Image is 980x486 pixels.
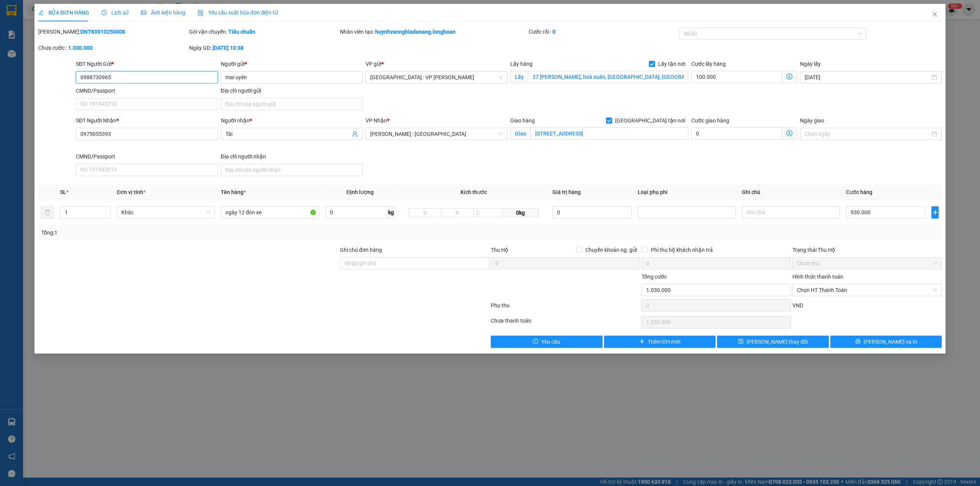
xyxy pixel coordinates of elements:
[648,246,716,254] span: Phí thu hộ khách nhận trả
[792,246,942,254] div: Trạng thái Thu Hộ
[352,131,358,137] span: user-add
[60,189,66,195] span: SL
[221,152,363,161] div: Địa chỉ người nhận
[717,336,829,348] button: save[PERSON_NAME] thay đổi
[387,206,395,219] span: kg
[691,71,782,83] input: Cước lấy hàng
[38,28,188,36] div: [PERSON_NAME]:
[491,336,603,348] button: exclamation-circleYêu cầu
[612,116,688,125] span: [GEOGRAPHIC_DATA] tận nơi
[121,207,210,218] span: Khác
[490,316,641,330] div: Chưa thanh toán
[797,258,937,269] span: Chưa thu
[746,338,808,346] span: [PERSON_NAME] thay đổi
[635,185,739,200] th: Loại phụ phí
[221,116,363,125] div: Người nhận
[510,117,535,124] span: Giao hàng
[189,28,338,36] div: Gói vận chuyển:
[533,339,538,345] span: exclamation-circle
[739,185,843,200] th: Ghi chú
[510,71,528,83] span: Lấy
[101,10,107,15] span: clock-circle
[846,189,872,195] span: Cước hàng
[38,10,89,16] span: SỬA ĐƠN HÀNG
[800,117,824,124] label: Ngày giao
[370,72,503,83] span: Đà Nẵng : VP Thanh Khê
[189,44,338,52] div: Ngày GD:
[473,208,503,217] input: C
[117,189,145,195] span: Đơn vị tính
[792,302,803,308] span: VND
[228,29,255,35] b: Tiêu chuẩn
[76,86,217,95] div: CMND/Passport
[375,29,456,35] b: huynhvannghiadanang.longhoan
[830,336,942,348] button: printer[PERSON_NAME] và In
[370,128,503,140] span: Hồ Chí Minh : Kho Quận 12
[528,71,688,83] input: Lấy tận nơi
[742,206,840,219] input: Ghi Chú
[76,152,217,161] div: CMND/Passport
[855,339,861,345] span: printer
[805,73,930,82] input: Ngày lấy
[491,247,508,253] span: Thu Hộ
[529,28,678,36] div: Cước rồi :
[655,60,688,68] span: Lấy tận nơi
[101,10,129,16] span: Lịch sử
[503,208,539,217] span: 0kg
[691,61,726,67] label: Cước lấy hàng
[221,189,246,195] span: Tên hàng
[221,98,363,110] input: Địa chỉ của người gửi
[864,338,917,346] span: [PERSON_NAME] và In
[792,274,843,280] label: Hình thức thanh toán
[366,117,387,124] span: VP Nhận
[924,4,946,25] button: Close
[346,189,374,195] span: Định lượng
[38,10,44,15] span: edit
[212,45,243,51] b: [DATE] 10:38
[221,206,319,219] input: VD: Bàn, Ghế
[738,339,743,345] span: save
[76,116,217,125] div: SĐT Người Nhận
[691,117,729,124] label: Cước giao hàng
[510,127,531,140] span: Giao
[198,10,278,16] span: Yêu cầu xuất hóa đơn điện tử
[80,29,125,35] b: DNTK0910250008
[409,208,441,217] input: D
[531,127,688,140] input: Giao tận nơi
[221,164,363,176] input: Địa chỉ của người nhận
[68,45,93,51] b: 1.030.000
[38,44,188,52] div: Chưa cước :
[141,10,185,16] span: Ảnh kiện hàng
[221,86,363,95] div: Địa chỉ người gửi
[441,208,474,217] input: R
[582,246,640,254] span: Chuyển khoản ng. gửi
[786,73,792,80] span: dollar-circle
[932,209,938,215] span: plus
[366,60,507,68] div: VP gửi
[41,228,378,237] div: Tổng: 1
[76,60,217,68] div: SĐT Người Gửi
[541,338,560,346] span: Yêu cầu
[642,274,667,280] span: Tổng cước
[510,61,532,67] span: Lấy hàng
[221,60,363,68] div: Người gửi
[461,189,487,195] span: Kích thước
[41,206,54,219] button: delete
[340,247,382,253] label: Ghi chú đơn hàng
[797,284,937,296] span: Chọn HT Thanh Toán
[639,339,645,345] span: plus
[198,10,204,16] img: icon
[932,11,938,17] span: close
[340,28,527,36] div: Nhân viên tạo:
[552,29,555,35] b: 0
[805,130,930,138] input: Ngày giao
[552,189,581,195] span: Giá trị hàng
[691,127,782,140] input: Cước giao hàng
[931,206,939,219] button: plus
[141,10,146,15] span: picture
[604,336,716,348] button: plusThêm ĐH mới
[786,130,792,136] span: dollar-circle
[490,301,641,315] div: Phụ thu
[340,257,489,269] input: Ghi chú đơn hàng
[800,61,821,67] label: Ngày lấy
